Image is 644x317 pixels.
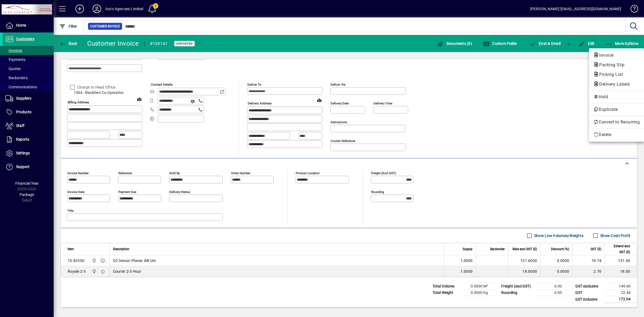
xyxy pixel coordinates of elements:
span: Delete [593,132,640,138]
span: Convert to Recurring [593,119,640,125]
span: Duplicate [593,106,640,113]
span: Delivery Labels [593,82,633,87]
span: Hold [593,94,640,100]
span: Packing Slip [593,62,627,67]
span: Picking List [593,72,625,77]
span: Invoice [593,53,616,58]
